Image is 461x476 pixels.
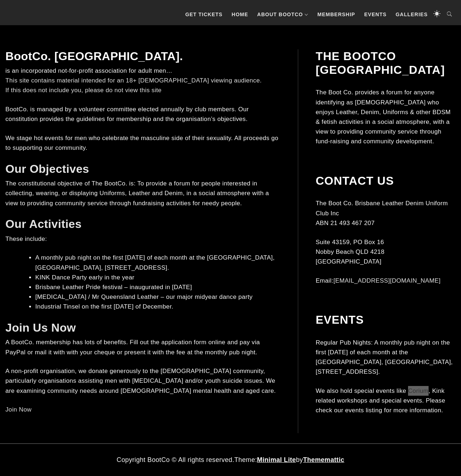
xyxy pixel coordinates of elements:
a: Join Now [5,406,32,413]
li: Industrial Tinsel on the first [DATE] of December. [35,302,280,311]
p: The Boot Co. Brisbane Leather Denim Uniform Club Inc ABN 21 493 467 207 [315,198,456,228]
p: A BootCo. membership has lots of benefits. Fill out the application form online and pay via PayPa... [5,337,280,357]
li: A monthly pub night on the first [DATE] of each month at the [GEOGRAPHIC_DATA], [GEOGRAPHIC_DATA]... [35,253,280,272]
a: Events [361,4,390,25]
h2: The BootCo [GEOGRAPHIC_DATA] [315,49,456,77]
p: These include: [5,234,280,244]
p: We stage hot events for men who celebrate the masculine side of their sexuality. All proceeds go ... [5,133,280,153]
p: Suite 43159, PO Box 16 Nobby Beach QLD 4218 [GEOGRAPHIC_DATA] [315,237,456,267]
li: [MEDICAL_DATA] / Mr Queensland Leather – our major midyear dance party [35,292,280,302]
h2: Events [315,313,456,327]
p: A non-profit organisation, we donate generously to the [DEMOGRAPHIC_DATA] community, particularly... [5,366,280,396]
a: [EMAIL_ADDRESS][DOMAIN_NAME] [334,277,441,284]
a: Our Objectives [5,162,89,175]
p: BootCo. is managed by a volunteer committee elected annually by club members. Our constitution pr... [5,104,280,124]
li: KINK Dance Party early in the year [35,273,280,282]
a: Galleries [392,4,431,25]
a: This site contains material intended for an 18+ [DEMOGRAPHIC_DATA] viewing audience. [5,77,262,84]
h2: BootCo. [GEOGRAPHIC_DATA]. [5,49,280,63]
h2: Contact Us [315,174,456,188]
a: Minimal Lite [257,456,296,463]
a: Membership [314,4,359,25]
p: The Boot Co. provides a forum for anyone identifying as [DEMOGRAPHIC_DATA] who enjoys Leather, De... [315,87,456,146]
a: Home [228,4,252,25]
p: We also hold special events like Corium, Kink related workshops and special events. Please check ... [315,386,456,416]
p: Email: [315,276,456,286]
a: Our Activities [5,217,82,230]
li: Brisbane Leather Pride festival – inaugurated in [DATE] [35,282,280,292]
p: Regular Pub Nights: A monthly pub night on the first [DATE] of each month at the [GEOGRAPHIC_DATA... [315,338,456,377]
a: If this does not include you, please do not view this site [5,87,162,94]
a: Join Us Now [5,321,76,334]
p: is an incorporated not-for-profit association for adult men… [5,66,280,95]
span: Copyright BootCo © All rights reserved. [117,456,234,463]
a: Thememattic [303,456,344,463]
a: GET TICKETS [182,4,226,25]
a: About BootCo [254,4,312,25]
p: The constitutional objective of The BootCo. is: To provide a forum for people interested in colle... [5,179,280,208]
